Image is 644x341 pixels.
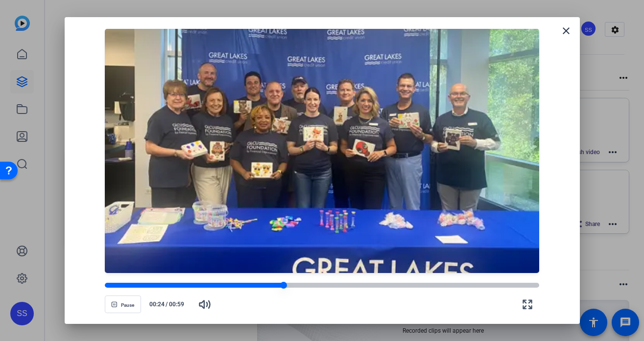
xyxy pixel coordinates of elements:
[105,296,141,313] button: Pause
[145,300,189,309] div: /
[516,293,539,316] button: Fullscreen
[145,300,165,309] span: 00:24
[193,293,216,316] button: Mute
[169,300,189,309] span: 00:59
[560,25,572,37] mat-icon: close
[121,302,134,308] span: Pause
